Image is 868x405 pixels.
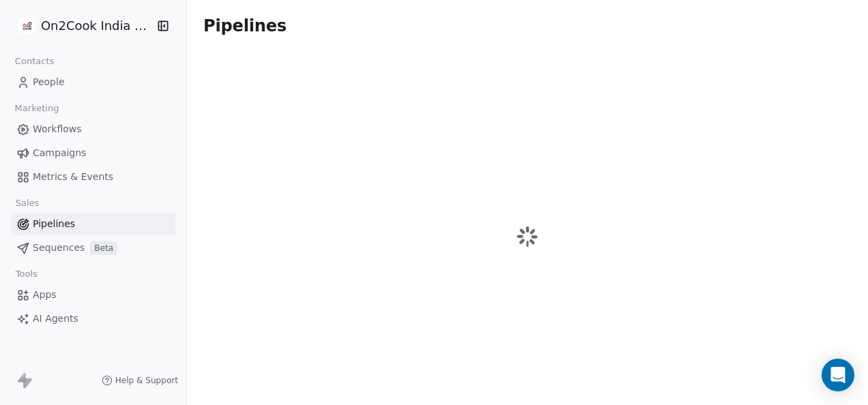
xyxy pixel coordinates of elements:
a: Campaigns [11,142,175,164]
span: People [33,75,65,89]
span: Sequences [33,241,85,255]
img: on2cook%20logo-04%20copy.jpg [19,18,35,34]
button: On2Cook India Pvt. Ltd. [16,14,147,37]
a: Pipelines [11,213,175,235]
span: AI Agents [33,312,78,326]
span: Metrics & Events [33,170,113,184]
a: AI Agents [11,307,175,330]
a: Workflows [11,118,175,140]
span: Pipelines [33,217,75,231]
span: Campaigns [33,146,86,160]
a: Metrics & Events [11,166,175,188]
span: Apps [33,288,57,302]
span: Sales [10,193,45,213]
span: Tools [10,264,43,284]
a: Help & Support [102,375,178,386]
span: Help & Support [115,375,178,386]
a: SequencesBeta [11,237,175,259]
span: Beta [90,241,117,255]
span: On2Cook India Pvt. Ltd. [41,17,154,35]
div: Open Intercom Messenger [822,359,854,391]
span: Marketing [9,98,65,119]
a: People [11,71,175,93]
span: Pipelines [203,16,287,35]
span: Workflows [33,122,82,136]
a: Apps [11,284,175,306]
span: Contacts [9,51,60,72]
